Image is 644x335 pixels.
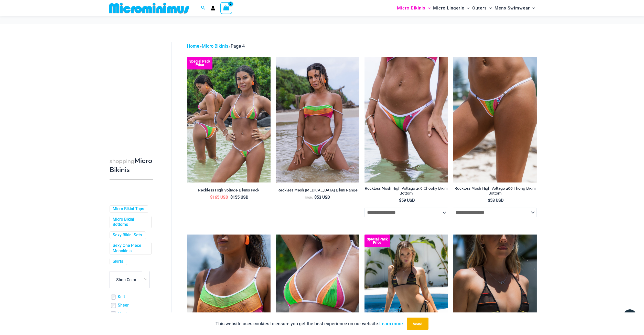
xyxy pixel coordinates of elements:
a: View Shopping Cart, empty [220,2,232,14]
span: - Shop Color [110,271,149,288]
span: $ [210,195,212,200]
a: Micro LingerieMenu ToggleMenu Toggle [432,2,471,15]
span: Micro Bikinis [397,2,425,15]
a: Reckless Mesh High Voltage 466 Thong Bikini Bottom [453,186,537,198]
a: Reckless Mesh High Voltage 296 Cheeky Bikini Bottom [364,186,448,198]
a: Reckless Mesh High Voltage Bikini Pack Reckless Mesh High Voltage 306 Tri Top 466 Thong 04Reckles... [187,57,271,182]
span: $ [314,195,317,200]
a: Micro Bikini Tops [113,206,144,212]
h2: Reckless Mesh High Voltage 296 Cheeky Bikini Bottom [364,186,448,196]
a: Reckless Mesh [MEDICAL_DATA] Bikini Range [276,188,359,195]
a: Mens SwimwearMenu ToggleMenu Toggle [493,2,536,15]
h2: Reckless High Voltage Bikinis Pack [187,188,271,193]
a: Micro BikinisMenu ToggleMenu Toggle [396,2,432,15]
span: Outers [472,2,487,15]
bdi: 53 USD [488,198,503,203]
span: $ [399,198,401,203]
a: Micro Bikinis [202,43,228,49]
bdi: 53 USD [314,195,330,200]
span: - Shop Color [110,271,149,288]
a: Sexy One Piece Monokinis [113,243,147,254]
button: Accept [407,318,428,330]
img: Reckless Mesh High Voltage 466 Thong 01 [453,57,537,182]
span: Menu Toggle [425,2,431,15]
b: Special Pack Price [364,238,390,244]
a: Learn more [379,321,403,326]
h2: Reckless Mesh High Voltage 466 Thong Bikini Bottom [453,186,537,196]
a: Sexy Bikini Sets [113,232,142,238]
a: Account icon link [211,6,215,11]
span: Menu Toggle [464,2,469,15]
b: Special Pack Price [187,60,212,66]
a: Search icon link [201,5,206,11]
span: Mens Swimwear [495,2,530,15]
span: $ [488,198,490,203]
a: OutersMenu ToggleMenu Toggle [471,2,493,15]
a: Reckless Mesh High Voltage 296 Cheeky 01Reckless Mesh High Voltage 3480 Crop Top 296 Cheeky 04Rec... [364,57,448,182]
span: shopping [110,158,134,164]
a: Skirts [113,259,123,264]
a: Knit [118,294,125,300]
span: Page 4 [231,43,245,49]
bdi: 165 USD [210,195,228,200]
span: Menu Toggle [530,2,535,15]
img: Reckless Mesh High Voltage 296 Cheeky 01 [364,57,448,182]
bdi: 155 USD [230,195,248,200]
span: $ [230,195,233,200]
a: Mesh [118,311,128,317]
a: Reckless High Voltage Bikinis Pack [187,188,271,195]
iframe: TrustedSite Certified [110,38,156,141]
bdi: 59 USD [399,198,415,203]
a: Reckless Mesh High Voltage 3480 Crop Top 296 Cheeky 06Reckless Mesh High Voltage 3480 Crop Top 46... [276,57,359,182]
img: Reckless Mesh High Voltage Bikini Pack [187,57,271,182]
img: MM SHOP LOGO FLAT [107,2,191,14]
span: From: [305,196,313,199]
img: Reckless Mesh High Voltage 3480 Crop Top 296 Cheeky 06 [276,57,359,182]
a: Reckless Mesh High Voltage 466 Thong 01Reckless Mesh High Voltage 3480 Crop Top 466 Thong 01Reckl... [453,57,537,182]
a: Micro Bikini Bottoms [113,217,147,228]
span: » » [187,43,245,49]
span: Menu Toggle [487,2,492,15]
h3: Micro Bikinis [110,157,153,174]
span: Micro Lingerie [433,2,464,15]
h2: Reckless Mesh [MEDICAL_DATA] Bikini Range [276,188,359,193]
nav: Site Navigation [395,1,537,15]
a: Sheer [118,303,129,308]
p: This website uses cookies to ensure you get the best experience on our website. [216,320,403,328]
span: - Shop Color [114,277,136,282]
a: Home [187,43,199,49]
